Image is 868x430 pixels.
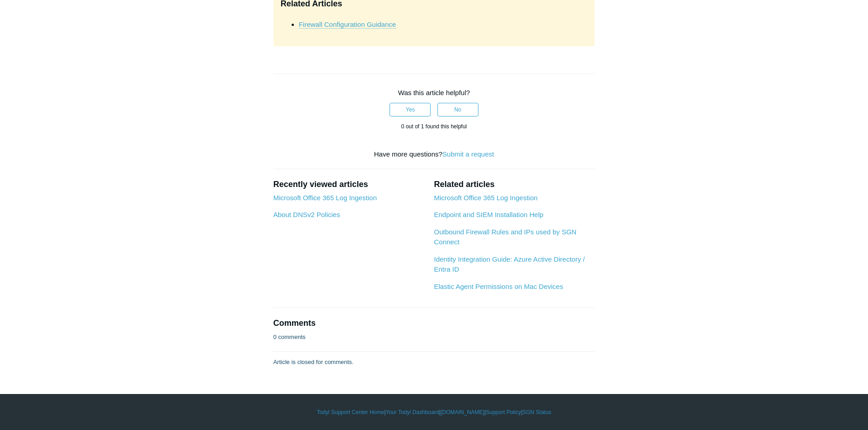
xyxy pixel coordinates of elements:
[434,178,595,191] h2: Related articles
[434,283,563,290] a: Elastic Agent Permissions on Mac Devices
[441,408,484,416] a: [DOMAIN_NAME]
[170,408,699,416] div: | | | |
[401,123,467,130] span: 0 out of 1 found this helpful
[273,333,306,342] p: 0 comments
[299,20,396,29] a: Firewall Configuration Guidance
[273,178,425,191] h2: Recently viewed articles
[398,89,470,96] span: Was this article helpful?
[523,408,551,416] a: SGN Status
[273,358,354,367] p: Article is closed for comments.
[273,211,340,218] a: About DNSv2 Policies
[390,103,431,116] button: This article was helpful
[434,255,585,273] a: Identity Integration Guide: Azure Active Directory / Entra ID
[273,317,595,329] h2: Comments
[273,149,595,160] div: Have more questions?
[434,211,543,218] a: Endpoint and SIEM Installation Help
[434,228,576,246] a: Outbound Firewall Rules and IPs used by SGN Connect
[317,408,384,416] a: Todyl Support Center Home
[442,150,494,158] a: Submit a request
[273,194,377,202] a: Microsoft Office 365 Log Ingestion
[434,194,537,202] a: Microsoft Office 365 Log Ingestion
[385,408,439,416] a: Your Todyl Dashboard
[486,408,521,416] a: Support Policy
[437,103,478,116] button: This article was not helpful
